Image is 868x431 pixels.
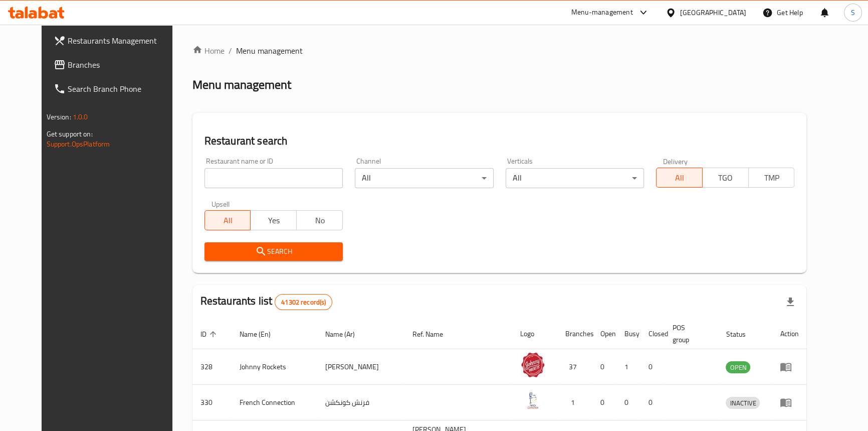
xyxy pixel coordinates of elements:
[663,158,688,165] label: Delivery
[192,45,225,57] a: Home
[68,59,178,71] span: Branches
[212,245,335,258] span: Search
[209,213,247,228] span: All
[702,168,749,188] button: TGO
[680,7,746,18] div: [GEOGRAPHIC_DATA]
[557,385,592,420] td: 1
[616,385,640,420] td: 0
[640,385,665,420] td: 0
[661,171,699,185] span: All
[726,328,758,340] span: Status
[68,35,178,47] span: Restaurants Management
[592,319,616,349] th: Open
[47,127,93,140] span: Get support on:
[748,168,795,188] button: TMP
[778,290,802,314] div: Export file
[325,328,368,340] span: Name (Ar)
[512,319,557,349] th: Logo
[192,45,807,57] nav: breadcrumb
[520,388,545,413] img: French Connection
[557,349,592,385] td: 37
[192,349,232,385] td: 328
[68,83,178,95] span: Search Branch Phone
[204,242,343,261] button: Search
[772,319,806,349] th: Action
[46,29,186,53] a: Restaurants Management
[73,110,88,123] span: 1.0.0
[317,385,404,420] td: فرنش كونكشن
[726,397,760,409] div: INACTIVE
[204,168,343,188] input: Search for restaurant name or ID..
[355,168,493,188] div: All
[301,213,339,228] span: No
[192,77,291,93] h2: Menu management
[255,213,293,228] span: Yes
[412,328,456,340] span: Ref. Name
[707,171,745,185] span: TGO
[616,319,640,349] th: Busy
[192,385,232,420] td: 330
[640,319,665,349] th: Closed
[780,361,798,373] div: Menu
[211,200,230,207] label: Upsell
[240,328,284,340] span: Name (En)
[275,294,332,310] div: Total records count
[592,349,616,385] td: 0
[673,322,706,346] span: POS group
[204,210,251,230] button: All
[46,77,186,101] a: Search Branch Phone
[229,45,232,57] li: /
[47,110,71,123] span: Version:
[232,349,318,385] td: Johnny Rockets
[753,171,791,185] span: TMP
[232,385,318,420] td: French Connection
[726,362,750,373] span: OPEN
[200,294,333,310] h2: Restaurants list
[592,385,616,420] td: 0
[726,397,760,409] span: INACTIVE
[656,168,703,188] button: All
[236,45,303,57] span: Menu management
[851,7,855,18] span: S
[616,349,640,385] td: 1
[640,349,665,385] td: 0
[571,7,633,19] div: Menu-management
[46,53,186,77] a: Branches
[204,133,795,149] h2: Restaurant search
[317,349,404,385] td: [PERSON_NAME]
[506,168,644,188] div: All
[200,328,220,340] span: ID
[250,210,297,230] button: Yes
[296,210,343,230] button: No
[520,352,545,377] img: Johnny Rockets
[275,298,332,307] span: 41302 record(s)
[47,137,110,151] a: Support.OpsPlatform
[557,319,592,349] th: Branches
[780,396,798,408] div: Menu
